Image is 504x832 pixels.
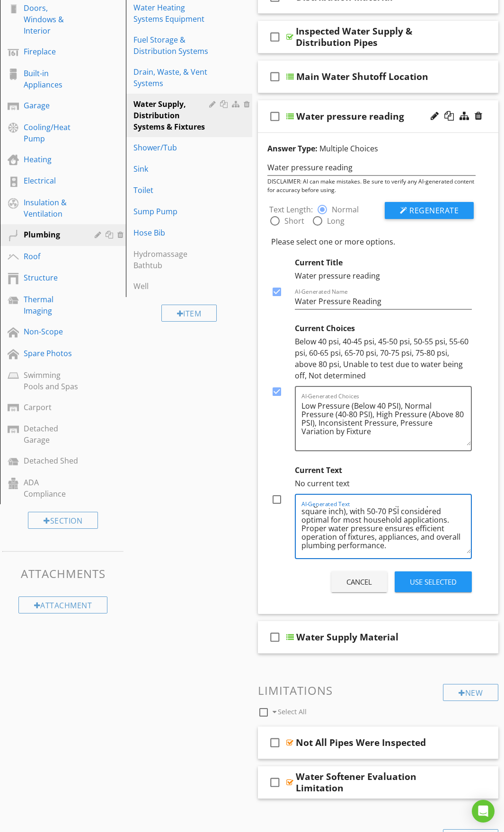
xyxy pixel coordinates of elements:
div: Inspected Water Supply & Distribution Pipes [296,26,462,48]
div: Please select one or more options. [271,236,472,247]
label: Normal [332,205,359,214]
div: Carport [24,402,81,413]
div: Current Title [295,257,472,270]
label: Long [327,216,345,226]
div: Water pressure reading [296,111,404,122]
i: check_box_outline_blank [267,65,283,88]
div: Cooling/Heat Pump [24,122,81,144]
div: Attachment [18,596,108,613]
div: Below 40 psi, 40-45 psi, 45-50 psi, 50-55 psi, 55-60 psi, 60-65 psi, 65-70 psi, 70-75 psi, 75-80 ... [295,336,472,381]
div: Section [28,512,98,529]
span: Select All [278,707,307,716]
input: Enter a few words (ex: leaky kitchen faucet) [267,160,476,175]
div: Built-in Appliances [24,68,81,90]
div: Current Text [295,461,472,478]
button: Cancel [331,571,387,592]
div: Plumbing [24,229,81,240]
div: Fuel Storage & Distribution Systems [133,34,212,57]
div: Sump Pump [133,206,212,217]
div: Hydromassage Bathtub [133,248,212,271]
div: Hose Bib [133,227,212,238]
button: Use Selected [395,571,472,592]
button: Regenerate [385,202,474,219]
strong: Answer Type: [267,143,318,154]
i: check_box_outline_blank [267,105,283,128]
div: Well [133,280,212,292]
div: Doors, Windows & Interior [24,2,81,36]
div: Water Supply, Distribution Systems & Fixtures [133,98,212,132]
i: check_box_outline_blank [267,26,283,48]
label: Short [284,216,304,226]
div: Not All Pipes Were Inspected [296,737,426,748]
input: AI-Generated Name [295,294,472,309]
label: Text Length: [269,204,317,215]
div: Drain, Waste, & Vent Systems [133,66,212,89]
div: Electrical [24,175,81,186]
div: Sink [133,163,212,175]
div: Toilet [133,184,212,196]
div: DISCLAIMER: AI can make mistakes. Be sure to verify any AI-generated content for accuracy before ... [267,177,476,194]
div: Water Heating Systems Equipment [133,2,212,25]
h3: Limitations [258,684,499,697]
div: Roof [24,251,81,262]
div: ADA Compliance [24,477,81,499]
i: check_box_outline_blank [267,731,283,754]
div: Current Choices [295,319,472,336]
div: New [443,684,498,701]
div: Water pressure reading [295,270,472,281]
div: Fireplace [24,46,81,57]
div: Non-Scope [24,326,81,337]
div: Insulation & Ventilation [24,197,81,219]
div: Water Softener Evaluation Limitation [296,771,462,794]
div: Garage [24,100,81,111]
div: Detached Shed [24,455,81,466]
div: Heating [24,154,81,165]
span: Multiple Choices [319,143,378,154]
div: Item [161,305,217,322]
div: Thermal Imaging [24,294,81,316]
div: Swimming Pools and Spas [24,369,81,392]
div: Use Selected [410,577,457,587]
div: Shower/Tub [133,142,212,153]
div: Cancel [346,577,372,587]
i: check_box_outline_blank [267,771,283,794]
div: Water Supply Material [296,631,398,643]
div: Open Intercom Messenger [472,800,495,823]
div: Detached Garage [24,423,81,446]
div: Main Water Shutoff Location [296,71,428,82]
i: check_box_outline_blank [267,626,283,648]
div: No current text [295,478,472,489]
div: Spare Photos [24,348,81,359]
div: Structure [24,272,81,283]
span: Regenerate [409,205,459,216]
